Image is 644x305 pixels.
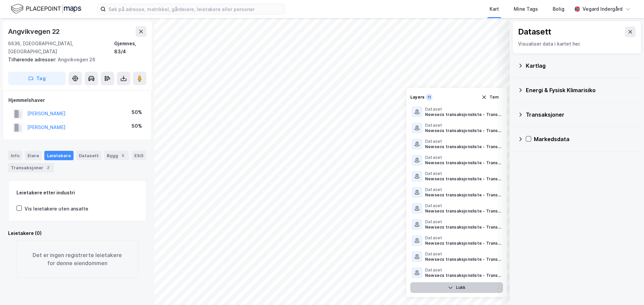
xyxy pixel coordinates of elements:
[425,241,502,246] div: Newsecs transaksjonsliste - Transaksjoner 2017
[16,240,138,278] div: Det er ingen registrerte leietakere for denne eiendommen
[425,144,502,149] div: Newsecs transaksjonsliste - Transaksjoner 2023
[425,155,502,160] div: Dataset
[76,151,101,160] div: Datasett
[114,40,146,56] div: Gjemnes, 83/4
[425,219,502,225] div: Dataset
[425,203,502,208] div: Dataset
[514,5,538,13] div: Mine Tags
[132,108,142,116] div: 50%
[425,139,502,144] div: Dataset
[426,94,432,101] div: 11
[120,152,126,159] div: 5
[106,4,285,14] input: Søk på adresse, matrikkel, gårdeiere, leietakere eller personer
[132,151,146,160] div: ESG
[410,95,424,100] div: Layers
[526,86,636,94] div: Energi & Fysisk Klimarisiko
[518,26,551,37] div: Datasett
[425,225,502,230] div: Newsecs transaksjonsliste - Transaksjoner 2018
[425,251,502,257] div: Dataset
[132,122,142,130] div: 50%
[425,128,502,133] div: Newsecs transaksjonsliste - Transaksjoner 2024
[8,229,146,237] div: Leietakere (0)
[45,164,51,171] div: 2
[553,5,564,13] div: Bolig
[8,57,58,62] span: Tilhørende adresser:
[425,235,502,241] div: Dataset
[425,187,502,192] div: Dataset
[425,257,502,262] div: Newsecs transaksjonsliste - Transaksjoner 2016
[425,192,502,198] div: Newsecs transaksjonsliste - Transaksjoner 2020
[8,26,61,37] div: Angvikvegen 22
[425,107,502,112] div: Dataset
[425,273,502,278] div: Newsecs transaksjonsliste - Transaksjoner 2015
[425,160,502,166] div: Newsecs transaksjonsliste - Transaksjoner 2022
[425,112,502,117] div: Newsecs transaksjonsliste - Transaksjoner 2025 (september)
[25,151,42,160] div: Eiere
[25,205,88,213] div: Vis leietakere uten ansatte
[8,151,22,160] div: Info
[526,111,636,119] div: Transaksjoner
[583,5,623,13] div: Vegard Indergård
[477,92,503,103] button: Tøm
[425,123,502,128] div: Dataset
[410,282,503,293] button: Lukk
[518,40,636,48] div: Visualiser data i kartet her.
[526,62,636,70] div: Kartlag
[610,273,644,305] div: Kontrollprogram for chat
[8,56,141,64] div: Angvikvegen 26
[425,267,502,273] div: Dataset
[11,3,81,15] img: logo.f888ab2527a4732fd821a326f86c7f29.svg
[425,171,502,176] div: Dataset
[534,135,636,143] div: Markedsdata
[8,40,114,56] div: 6636, [GEOGRAPHIC_DATA], [GEOGRAPHIC_DATA]
[8,163,54,172] div: Transaksjoner
[8,96,146,104] div: Hjemmelshaver
[8,72,66,85] button: Tag
[104,151,129,160] div: Bygg
[16,189,138,197] div: Leietakere etter industri
[44,151,74,160] div: Leietakere
[425,176,502,182] div: Newsecs transaksjonsliste - Transaksjoner 2021
[490,5,499,13] div: Kart
[425,208,502,214] div: Newsecs transaksjonsliste - Transaksjoner 2019
[610,273,644,305] iframe: Chat Widget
